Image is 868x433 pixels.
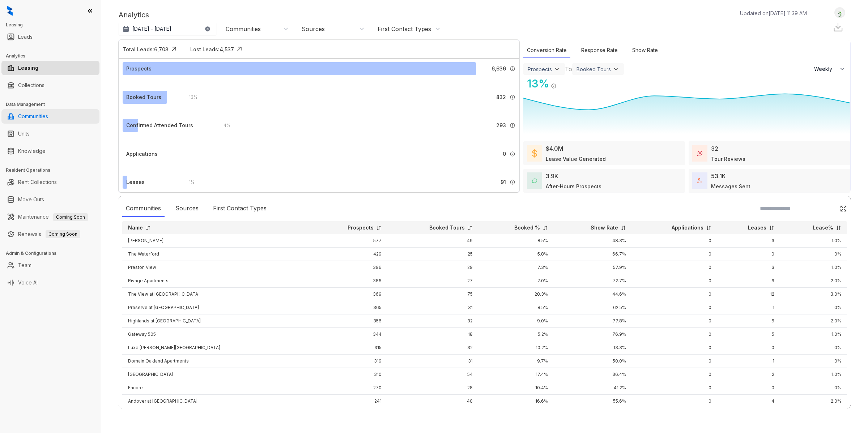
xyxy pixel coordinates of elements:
[554,301,632,314] td: 62.5%
[1,78,99,93] li: Collections
[46,230,80,238] span: Coming Soon
[311,408,387,421] td: 225
[554,368,632,381] td: 36.4%
[632,408,717,421] td: 0
[18,227,80,241] a: RenewalsComing Soon
[478,408,554,421] td: 43.6%
[119,9,149,20] p: Analytics
[510,123,515,128] img: Info
[311,328,387,341] td: 344
[632,261,717,274] td: 0
[122,288,311,301] td: The View at [GEOGRAPHIC_DATA]
[510,66,515,72] img: Info
[813,224,833,231] p: Lease%
[523,76,549,92] div: 13 %
[122,261,311,274] td: Preston View
[717,341,780,355] td: 0
[126,65,152,73] div: Prospects
[122,274,311,288] td: Rivage Apartments
[492,65,506,73] span: 6,636
[632,234,717,248] td: 0
[18,127,30,141] a: Units
[546,172,558,180] div: 3.9K
[780,314,847,328] td: 2.0%
[348,224,374,231] p: Prospects
[717,288,780,301] td: 12
[6,53,101,59] h3: Analytics
[387,301,479,314] td: 31
[532,149,537,158] img: LeaseValue
[122,314,311,328] td: Highlands at [GEOGRAPHIC_DATA]
[145,225,151,231] img: sorting
[711,155,745,163] div: Tour Reviews
[132,25,171,33] p: [DATE] - [DATE]
[717,261,780,274] td: 3
[554,355,632,368] td: 50.0%
[18,61,38,75] a: Leasing
[591,224,618,231] p: Show Rate
[632,395,717,408] td: 0
[632,355,717,368] td: 0
[478,368,554,381] td: 17.4%
[632,368,717,381] td: 0
[311,381,387,395] td: 270
[528,66,552,72] div: Prospects
[122,368,311,381] td: [GEOGRAPHIC_DATA]
[835,9,845,17] img: UserAvatar
[234,44,245,55] img: Click Icon
[836,225,841,231] img: sorting
[53,213,88,221] span: Coming Soon
[632,314,717,328] td: 0
[311,368,387,381] td: 310
[387,395,479,408] td: 40
[182,178,195,186] div: 1 %
[18,175,57,189] a: Rent Collections
[478,261,554,274] td: 7.3%
[169,44,179,55] img: Click Icon
[717,301,780,314] td: 1
[697,151,702,156] img: TourReviews
[311,355,387,368] td: 319
[523,43,570,58] div: Conversion Rate
[546,155,606,163] div: Lease Value Generated
[1,227,99,241] li: Renewals
[387,381,479,395] td: 28
[780,261,847,274] td: 1.0%
[387,368,479,381] td: 54
[510,179,515,185] img: Info
[546,183,601,190] div: After-Hours Prospects
[717,395,780,408] td: 4
[467,225,473,231] img: sorting
[717,368,780,381] td: 2
[1,30,99,44] li: Leads
[554,274,632,288] td: 72.7%
[717,274,780,288] td: 6
[1,144,99,158] li: Knowledge
[122,408,311,421] td: The Park at [GEOGRAPHIC_DATA]
[553,65,561,73] img: ViewFilterArrow
[1,258,99,273] li: Team
[554,408,632,421] td: 63.8%
[717,328,780,341] td: 5
[711,144,718,153] div: 32
[510,94,515,100] img: Info
[302,25,325,33] div: Sources
[311,395,387,408] td: 241
[632,288,717,301] td: 0
[780,395,847,408] td: 2.0%
[632,274,717,288] td: 0
[496,121,506,129] span: 293
[172,200,202,217] div: Sources
[478,301,554,314] td: 8.5%
[478,381,554,395] td: 10.4%
[387,341,479,355] td: 32
[387,261,479,274] td: 29
[126,121,193,129] div: Confirmed Attended Tours
[311,261,387,274] td: 396
[621,225,626,231] img: sorting
[7,6,13,16] img: logo
[311,288,387,301] td: 369
[311,274,387,288] td: 386
[429,224,465,231] p: Booked Tours
[514,224,540,231] p: Booked %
